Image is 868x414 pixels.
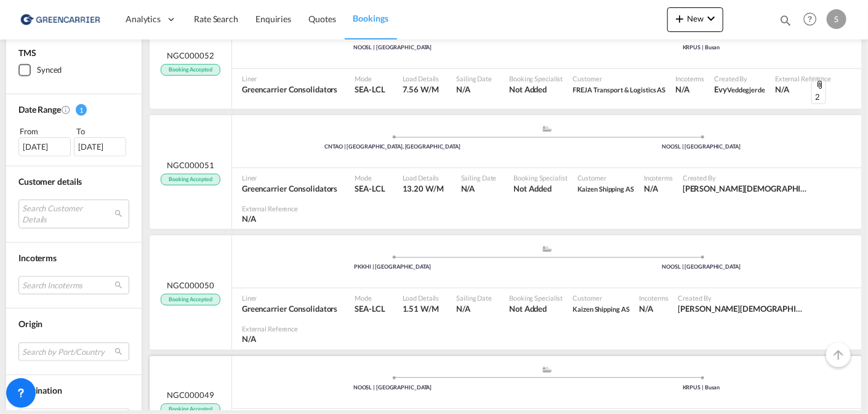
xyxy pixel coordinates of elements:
span: Rate Search [194,14,238,24]
span: 13.20 W/M [403,184,444,193]
span: SEA-LCL [355,183,385,194]
span: N/A [461,183,497,194]
div: N/A [676,84,690,95]
button: Go to Top [826,343,851,367]
span: Mode [355,74,385,83]
span: Liner [242,293,337,302]
div: NOOSL | [GEOGRAPHIC_DATA] [238,384,547,392]
span: New [672,14,718,23]
span: Not Added [509,84,563,95]
div: To [76,125,130,137]
md-icon: icon-chevron-down [704,11,718,26]
span: N/A [242,333,298,344]
span: 1 [76,104,87,116]
span: Incoterms [640,293,669,302]
span: Greencarrier Consolidators [242,303,337,314]
span: Not Added [509,303,563,314]
md-icon: icon-arrow-up [831,347,846,362]
span: Incoterms [18,253,57,263]
span: N/A [457,84,492,95]
md-icon: icon-plus 400-fg [672,11,687,26]
span: Kaizen Shipping AS [577,185,634,193]
span: Booking Accepted [161,64,220,76]
span: Booking Accepted [161,294,220,306]
span: Sailing Date [461,173,497,182]
span: Not Added [514,183,568,194]
span: NGC000049 [167,389,214,400]
span: Incoterms [644,173,673,182]
span: Created By [715,74,766,83]
md-icon: Created On [61,105,71,115]
md-icon: icon-magnify [779,14,792,27]
span: 7.56 W/M [403,84,439,94]
span: Kaizen Shipping AS [573,303,630,314]
span: Mode [355,293,385,302]
span: SEA-LCL [355,303,385,314]
img: e39c37208afe11efa9cb1d7a6ea7d6f5.png [18,6,102,33]
div: Synced [37,64,62,76]
span: FREJA Transport & Logistics AS [573,84,666,95]
span: Mode [355,173,385,182]
span: Sailing Date [457,293,492,302]
div: N/A [644,183,658,194]
div: CNTAO | [GEOGRAPHIC_DATA], [GEOGRAPHIC_DATA] [238,143,547,151]
span: TMS [18,47,36,58]
span: Created By [683,173,812,182]
div: S [827,9,846,29]
div: [DATE] [74,137,126,156]
md-icon: assets/icons/custom/ship-fill.svg [540,126,555,132]
div: NGC000052 Booking Accepted assets/icons/custom/ship-fill.svgassets/icons/custom/roll-o-plane.svgP... [150,16,862,109]
span: Liner [242,173,337,182]
div: icon-magnify [779,14,792,32]
span: Customer [573,293,630,302]
span: N/A [242,213,298,224]
span: Customer [577,173,634,182]
span: External Reference [775,74,831,83]
md-checkbox: Synced [18,64,129,76]
span: External Reference [242,324,298,333]
span: Kaizen Shipping AS [577,183,634,194]
span: Load Details [403,173,444,182]
span: FREJA Transport & Logistics AS [573,86,666,94]
span: N/A [775,84,831,95]
span: Booking Specialist [509,293,563,302]
span: Origin [18,319,42,329]
span: Per Kristian Edvartsen [678,303,808,314]
div: NGC000050 Booking Accepted assets/icons/custom/ship-fill.svgassets/icons/custom/roll-o-plane.svgP... [150,235,862,349]
span: Destination [18,385,62,396]
div: Origin [18,318,129,330]
span: Incoterms [676,74,705,83]
span: Customer details [18,176,82,187]
span: Help [800,9,821,30]
div: 2 [811,77,826,104]
span: Created By [678,293,808,302]
md-icon: assets/icons/custom/ship-fill.svg [540,246,555,252]
span: External Reference [242,204,298,213]
md-icon: icon-attachment [815,80,825,90]
span: Greencarrier Consolidators [242,84,337,95]
span: N/A [457,303,492,314]
div: Help [800,9,827,31]
md-icon: assets/icons/custom/ship-fill.svg [540,367,555,373]
span: Veddegjerde [727,86,765,94]
div: N/A [640,303,654,314]
div: PKKHI | [GEOGRAPHIC_DATA] [238,263,547,271]
div: Customer details [18,176,129,188]
span: SEA-LCL [355,84,385,95]
span: Booking Accepted [161,174,220,185]
span: NGC000052 [167,50,214,61]
span: Sailing Date [457,74,492,83]
span: Analytics [126,13,161,25]
div: NGC000051 Booking Accepted assets/icons/custom/ship-fill.svgassets/icons/custom/roll-o-plane.svgP... [150,115,862,229]
span: 1.51 W/M [403,304,439,314]
span: Liner [242,74,337,83]
span: Booking Specialist [514,173,568,182]
span: Kaizen Shipping AS [573,305,630,313]
span: From To [DATE][DATE] [18,125,129,156]
span: Customer [573,74,666,83]
span: NGC000050 [167,280,214,291]
div: NOOSL | [GEOGRAPHIC_DATA] [547,263,856,271]
span: Load Details [403,293,440,302]
span: Load Details [403,74,440,83]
